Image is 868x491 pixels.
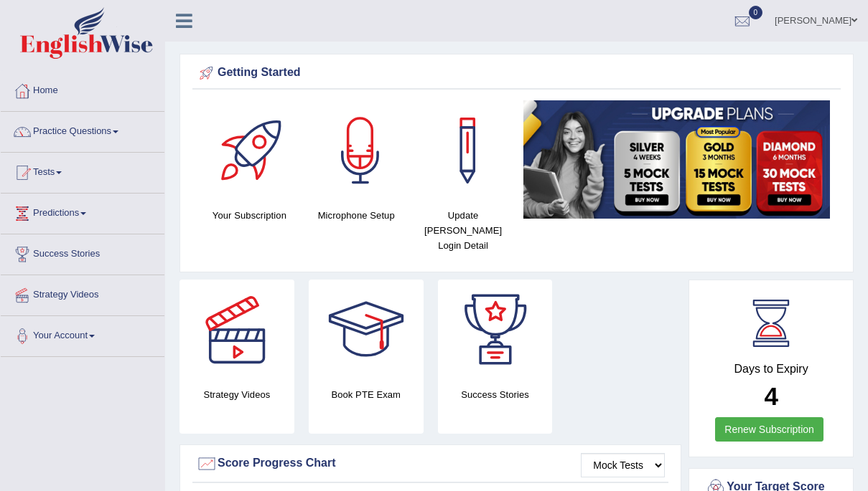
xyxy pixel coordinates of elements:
a: Tests [1,153,164,189]
img: small5.jpg [523,100,830,219]
h4: Your Subscription [203,208,296,223]
a: Practice Questions [1,112,164,148]
a: Predictions [1,194,164,229]
div: Getting Started [196,62,837,84]
a: Renew Subscription [715,417,823,442]
h4: Update [PERSON_NAME] Login Detail [417,208,510,253]
div: Score Progress Chart [196,453,665,475]
h4: Book PTE Exam [309,387,424,402]
a: Strategy Videos [1,275,164,311]
h4: Strategy Videos [179,387,294,402]
span: 0 [749,6,763,19]
b: 4 [764,382,778,410]
h4: Days to Expiry [705,363,837,376]
a: Home [1,71,164,107]
a: Your Account [1,316,164,352]
a: Success Stories [1,234,164,270]
h4: Success Stories [438,387,553,402]
h4: Microphone Setup [310,208,403,223]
